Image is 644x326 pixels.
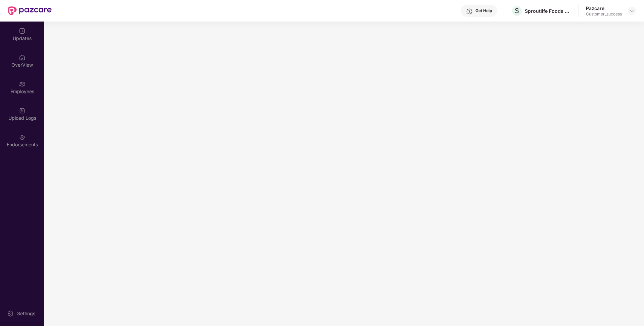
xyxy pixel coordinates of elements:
span: S [515,7,519,15]
img: svg+xml;base64,PHN2ZyBpZD0iVXBkYXRlZCIgeG1sbnM9Imh0dHA6Ly93d3cudzMub3JnLzIwMDAvc3ZnIiB3aWR0aD0iMj... [19,28,26,34]
div: Sproutlife Foods Private Limited [525,8,572,14]
img: svg+xml;base64,PHN2ZyBpZD0iSGVscC0zMngzMiIgeG1sbnM9Imh0dHA6Ly93d3cudzMub3JnLzIwMDAvc3ZnIiB3aWR0aD... [466,8,473,15]
img: New Pazcare Logo [8,6,52,15]
img: svg+xml;base64,PHN2ZyBpZD0iRW5kb3JzZW1lbnRzIiB4bWxucz0iaHR0cDovL3d3dy53My5vcmcvMjAwMC9zdmciIHdpZH... [19,134,26,141]
div: Customer_success [586,11,622,17]
img: svg+xml;base64,PHN2ZyBpZD0iVXBsb2FkX0xvZ3MiIGRhdGEtbmFtZT0iVXBsb2FkIExvZ3MiIHhtbG5zPSJodHRwOi8vd3... [19,107,26,114]
img: svg+xml;base64,PHN2ZyBpZD0iU2V0dGluZy0yMHgyMCIgeG1sbnM9Imh0dHA6Ly93d3cudzMub3JnLzIwMDAvc3ZnIiB3aW... [7,310,14,317]
div: Get Help [475,8,492,13]
img: svg+xml;base64,PHN2ZyBpZD0iRHJvcGRvd24tMzJ4MzIiIHhtbG5zPSJodHRwOi8vd3d3LnczLm9yZy8yMDAwL3N2ZyIgd2... [629,8,635,13]
img: svg+xml;base64,PHN2ZyBpZD0iSG9tZSIgeG1sbnM9Imh0dHA6Ly93d3cudzMub3JnLzIwMDAvc3ZnIiB3aWR0aD0iMjAiIG... [19,54,26,61]
div: Pazcare [586,5,622,11]
div: Settings [15,310,37,317]
img: svg+xml;base64,PHN2ZyBpZD0iRW1wbG95ZWVzIiB4bWxucz0iaHR0cDovL3d3dy53My5vcmcvMjAwMC9zdmciIHdpZHRoPS... [19,81,26,87]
